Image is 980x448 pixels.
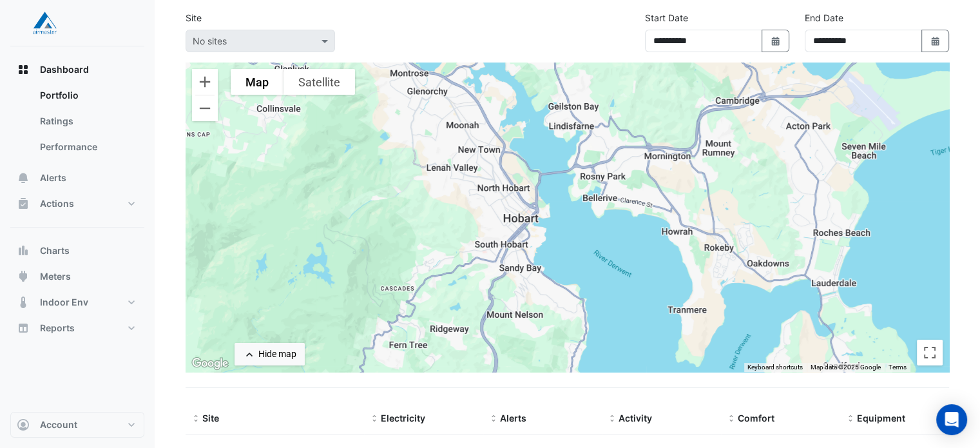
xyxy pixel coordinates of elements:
div: Dashboard [10,83,144,165]
button: Charts [10,238,144,264]
button: Account [10,412,144,438]
a: Open this area in Google Maps (opens a new window) [189,355,231,372]
a: Portfolio [30,83,144,108]
span: Charts [40,244,70,257]
button: Actions [10,191,144,217]
button: Indoor Env [10,289,144,315]
span: Electricity [381,413,425,424]
img: Google [189,355,231,372]
app-icon: Reports [17,322,30,335]
label: Start Date [645,11,688,24]
span: Equipment [856,413,905,424]
app-icon: Alerts [17,171,30,184]
div: Hide map [258,347,296,361]
button: Toggle fullscreen view [917,340,943,365]
button: Alerts [10,165,144,191]
button: Meters [10,264,144,289]
label: End Date [805,11,843,24]
span: Reports [40,322,75,335]
span: Dashboard [40,63,89,76]
label: Site [186,11,202,24]
span: Account [40,418,77,431]
button: Show satellite imagery [283,69,355,95]
div: Open Intercom Messenger [936,404,967,435]
span: Alerts [40,171,66,184]
button: Reports [10,315,144,341]
app-icon: Charts [17,244,30,257]
app-icon: Indoor Env [17,296,30,309]
span: Map data ©2025 Google [811,364,881,371]
button: Dashboard [10,57,144,83]
button: Zoom in [192,69,218,95]
span: Indoor Env [40,296,88,309]
span: Alerts [500,413,526,424]
a: Terms (opens in new tab) [889,364,907,371]
span: Comfort [738,413,774,424]
button: Keyboard shortcuts [747,363,803,372]
img: Company Logo [15,10,73,36]
app-icon: Dashboard [17,63,30,76]
span: Site [202,413,219,424]
button: Show street map [231,69,283,95]
button: Zoom out [192,95,218,121]
fa-icon: Select Date [770,35,782,46]
a: Performance [30,134,144,160]
app-icon: Actions [17,197,30,210]
span: Meters [40,270,71,283]
span: Activity [619,413,652,424]
app-icon: Meters [17,270,30,283]
button: Hide map [235,343,305,365]
span: Actions [40,197,74,210]
fa-icon: Select Date [930,35,941,46]
a: Ratings [30,108,144,134]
